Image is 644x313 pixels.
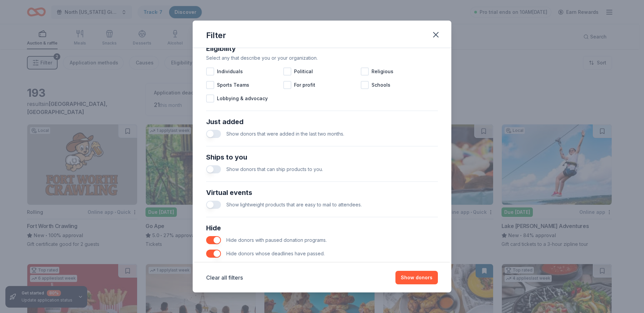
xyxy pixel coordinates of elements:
div: Filter [206,30,226,41]
span: Schools [372,81,390,89]
div: Select any that describe you or your organization. [206,54,438,62]
div: Ships to you [206,152,438,163]
span: Hide donors whose deadlines have passed. [226,251,325,256]
span: Show donors that were added in the last two months. [226,131,344,137]
button: Clear all filters [206,274,243,282]
div: Hide [206,223,438,233]
span: Religious [372,67,393,76]
span: Individuals [217,67,243,76]
span: For profit [294,81,315,89]
div: Just added [206,116,438,127]
span: Show donors that can ship products to you. [226,166,323,172]
div: Virtual events [206,187,438,198]
span: Political [294,67,313,76]
span: Hide donors with paused donation programs. [226,237,327,243]
span: Lobbying & advocacy [217,94,268,103]
div: Eligibility [206,43,438,54]
span: Show lightweight products that are easy to mail to attendees. [226,202,362,207]
span: Sports Teams [217,81,249,89]
button: Show donors [395,271,438,284]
